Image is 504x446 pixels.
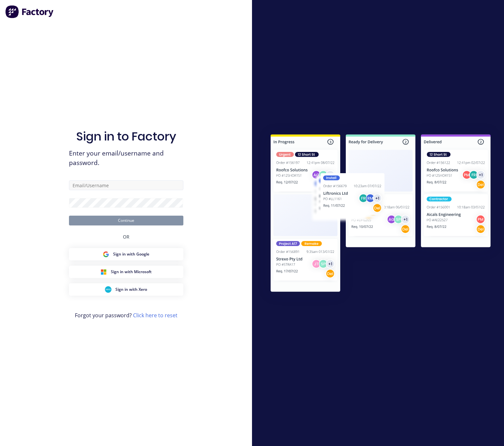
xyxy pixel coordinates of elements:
img: Sign in [257,122,504,306]
button: Google Sign inSign in with Google [69,248,183,260]
img: Google Sign in [103,251,109,257]
input: Email/Username [69,180,183,190]
span: Sign in with Google [113,251,149,257]
span: Forgot your password? [75,311,177,319]
img: Xero Sign in [105,286,111,293]
span: Enter your email/username and password. [69,149,183,168]
img: Microsoft Sign in [100,269,107,275]
button: Continue [69,216,183,225]
a: Click here to reset [133,312,177,319]
span: Sign in with Xero [115,287,147,292]
button: Xero Sign inSign in with Xero [69,283,183,296]
div: OR [123,225,129,248]
span: Sign in with Microsoft [111,269,152,275]
button: Microsoft Sign inSign in with Microsoft [69,266,183,278]
h1: Sign in to Factory [76,129,176,143]
img: Factory [5,5,54,18]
